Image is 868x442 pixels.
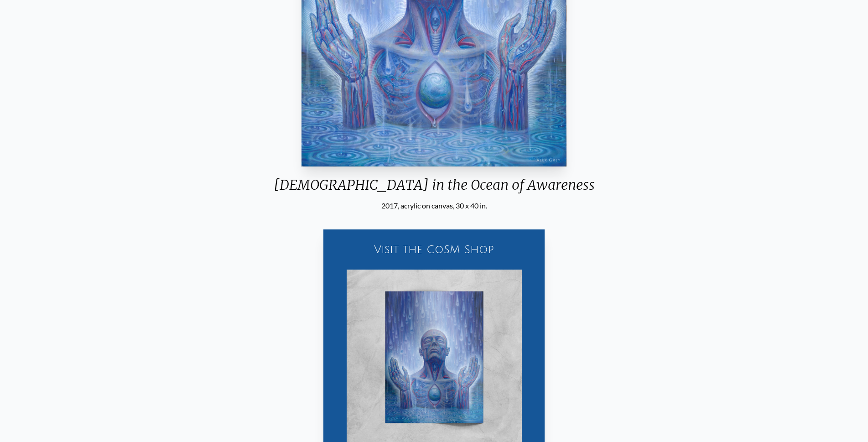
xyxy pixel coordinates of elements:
div: 2017, acrylic on canvas, 30 x 40 in. [266,200,602,211]
div: [DEMOGRAPHIC_DATA] in the Ocean of Awareness [266,177,602,200]
a: Visit the CoSM Shop [329,235,539,264]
